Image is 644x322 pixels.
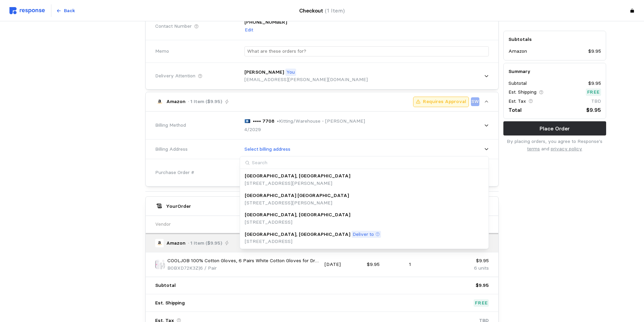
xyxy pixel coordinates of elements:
[588,48,601,55] p: $9.95
[52,4,79,17] button: Back
[527,146,540,152] a: terms
[244,26,254,34] button: Edit
[188,240,222,247] p: · 1 Item ($9.95)
[299,6,345,15] h4: Checkout
[551,146,582,152] a: privacy policy
[166,98,186,105] p: Amazon
[508,106,522,114] p: Total
[475,299,488,307] p: Free
[367,261,404,268] p: $9.95
[586,106,601,114] p: $9.95
[155,221,171,228] p: Vendor
[64,7,75,15] p: Back
[155,23,192,30] span: Contact Number
[508,36,601,43] h5: Subtotals
[155,146,188,153] span: Billing Address
[508,98,526,105] p: Est. Tax
[244,76,368,83] p: [EMAIL_ADDRESS][PERSON_NAME][DOMAIN_NAME]
[244,126,261,133] p: 4/2029
[540,124,570,133] p: Place Order
[146,197,498,216] button: YourOrder
[503,121,606,135] button: Place Order
[286,69,295,76] p: You
[166,203,191,210] h5: Your Order
[240,156,488,169] input: Search
[245,238,381,245] p: [STREET_ADDRESS]
[245,172,350,180] p: [GEOGRAPHIC_DATA], [GEOGRAPHIC_DATA]
[325,7,345,14] span: (1 Item)
[155,259,165,269] img: 71A195P9y2L._AC_SX466_.jpg
[587,89,600,96] p: Free
[245,231,350,238] p: [GEOGRAPHIC_DATA], [GEOGRAPHIC_DATA]
[244,119,251,123] img: svg%3e
[471,98,479,105] p: SW
[155,282,176,289] p: Subtotal
[245,26,253,34] p: Edit
[423,98,466,105] p: Requires Approval
[245,211,350,219] p: [GEOGRAPHIC_DATA], [GEOGRAPHIC_DATA]
[155,169,194,176] span: Purchase Order #
[188,98,222,105] p: · 1 Item ($9.95)
[146,92,498,111] button: Amazon· 1 Item ($9.95)Requires ApprovalSW
[591,98,601,105] p: TBD
[166,240,186,247] p: Amazon
[451,257,489,265] p: $9.95
[244,19,287,26] p: [PHONE_NUMBER]
[9,7,45,14] img: svg%3e
[245,199,349,207] p: [STREET_ADDRESS][PERSON_NAME]
[325,261,362,268] p: [DATE]
[247,47,486,56] input: What are these orders for?
[155,122,186,129] span: Billing Method
[167,265,198,271] span: B0BXD72K3Z
[167,257,319,265] p: COOLJOB 100% Cotton Gloves, 6 Pairs White Cotton Gloves for Dry Hands Moisturizing & [MEDICAL_DAT...
[146,112,498,186] div: Amazon· 1 Item ($9.95)Requires ApprovalSW
[588,80,601,87] p: $9.95
[353,231,374,238] p: Deliver to
[508,89,536,96] p: Est. Shipping
[245,180,350,187] p: [STREET_ADDRESS][PERSON_NAME]
[409,261,447,268] p: 1
[508,48,527,55] p: Amazon
[245,192,349,199] p: [GEOGRAPHIC_DATA] [GEOGRAPHIC_DATA]
[253,118,275,125] p: •••• 7708
[277,118,365,125] p: • Kitting/Warehouse - [PERSON_NAME]
[451,265,489,272] p: 6 units
[503,138,606,152] p: By placing orders, you agree to Response's and
[508,80,527,87] p: Subtotal
[198,265,217,271] span: | 6 / Pair
[508,68,601,75] h5: Summary
[244,69,284,76] p: [PERSON_NAME]
[155,48,169,55] span: Memo
[155,299,185,307] p: Est. Shipping
[155,72,195,80] span: Delivery Attention
[244,146,290,153] p: Select billing address
[245,219,350,226] p: [STREET_ADDRESS]
[476,282,489,289] p: $9.95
